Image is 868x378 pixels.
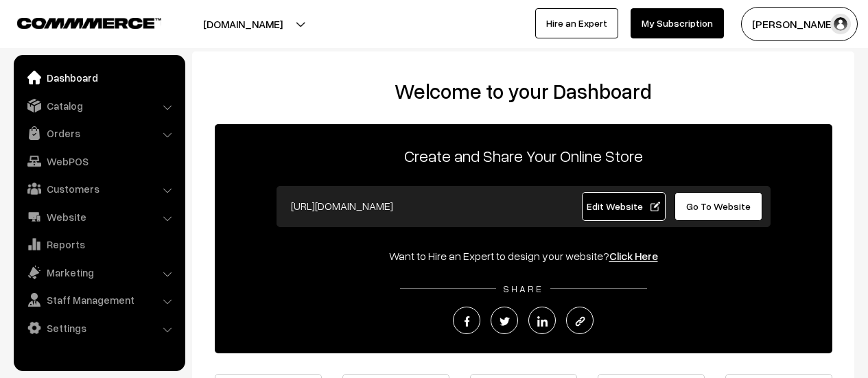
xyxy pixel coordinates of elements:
[686,200,751,212] span: Go To Website
[17,121,180,145] a: Orders
[17,149,180,174] a: WebPOS
[17,65,180,90] a: Dashboard
[17,18,161,28] img: COMMMERCE
[17,287,180,312] a: Staff Management
[17,232,180,257] a: Reports
[535,8,618,38] a: Hire an Expert
[206,79,841,104] h2: Welcome to your Dashboard
[741,7,858,41] button: [PERSON_NAME]
[17,204,180,229] a: Website
[582,192,666,221] a: Edit Website
[830,14,851,34] img: user
[631,8,724,38] a: My Subscription
[155,7,331,41] button: [DOMAIN_NAME]
[17,260,180,285] a: Marketing
[496,283,550,294] span: SHARE
[675,192,763,221] a: Go To Website
[17,14,137,30] a: COMMMERCE
[17,176,180,201] a: Customers
[215,143,832,168] p: Create and Share Your Online Store
[215,248,832,264] div: Want to Hire an Expert to design your website?
[17,316,180,340] a: Settings
[17,93,180,118] a: Catalog
[609,249,658,263] a: Click Here
[587,200,660,212] span: Edit Website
